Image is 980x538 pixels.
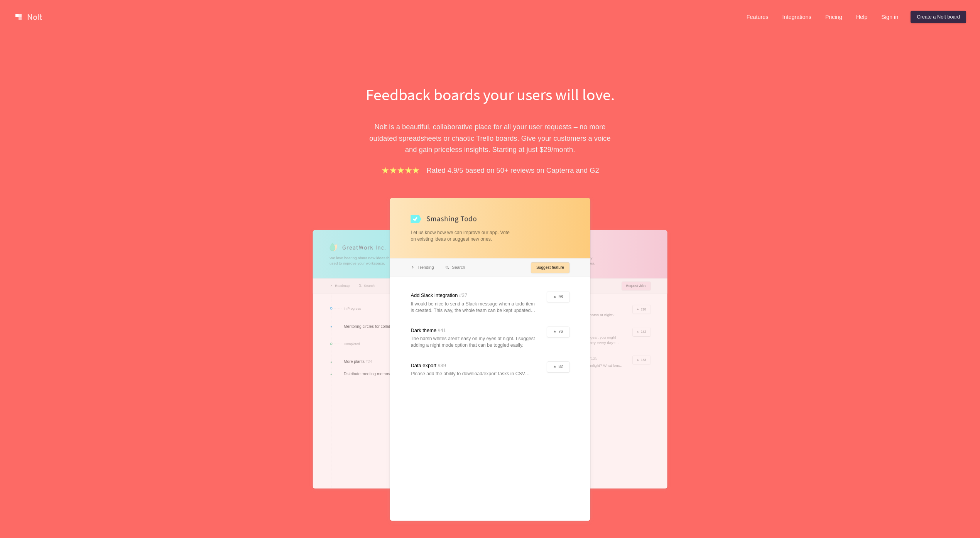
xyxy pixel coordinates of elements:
[850,11,874,23] a: Help
[357,121,623,155] p: Nolt is a beautiful, collaborative place for all your user requests – no more outdated spreadshee...
[381,166,420,175] img: stars.b067e34983.png
[357,83,623,106] h1: Feedback boards your users will love.
[427,165,599,176] p: Rated 4.9/5 based on 50+ reviews on Capterra and G2
[911,11,966,23] a: Create a Nolt board
[740,11,775,23] a: Features
[819,11,848,23] a: Pricing
[776,11,817,23] a: Integrations
[875,11,904,23] a: Sign in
